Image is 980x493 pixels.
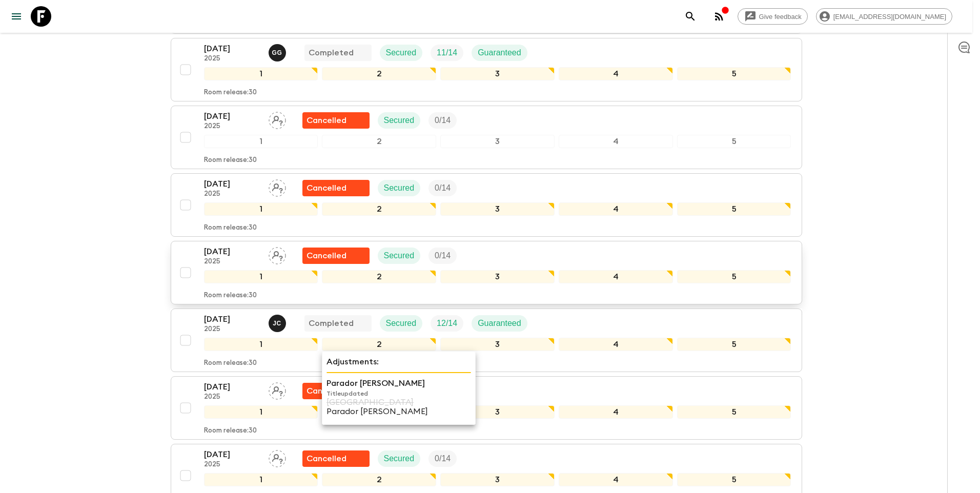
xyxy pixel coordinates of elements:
p: [DATE] [204,178,260,190]
div: 5 [677,338,791,351]
div: Flash Pack cancellation [302,112,370,129]
div: 5 [677,405,791,419]
span: Josafat Chavez [269,318,288,326]
div: 2 [322,202,436,216]
div: 4 [559,405,673,419]
div: Trip Fill [431,315,463,332]
p: Room release: 30 [204,359,257,367]
p: Secured [384,114,415,127]
div: 1 [204,67,318,80]
p: [DATE] [204,448,260,461]
div: 5 [677,270,791,283]
p: Parador [PERSON_NAME] [326,407,471,416]
p: [DATE] [204,110,260,122]
div: 2 [322,473,436,486]
div: 4 [559,135,673,148]
span: Assign pack leader [269,453,286,461]
div: 1 [204,202,318,216]
div: Flash Pack cancellation [302,180,370,196]
button: menu [6,6,27,27]
p: 0 / 14 [435,250,451,262]
div: Flash Pack cancellation [302,450,370,467]
div: 3 [440,135,555,148]
p: 0 / 14 [435,114,451,127]
div: 3 [440,338,555,351]
div: 2 [322,67,436,80]
p: Completed [309,317,354,330]
div: 4 [559,270,673,283]
div: 1 [204,135,318,148]
p: 2025 [204,258,260,266]
span: Assign pack leader [269,385,286,394]
div: 3 [440,67,555,80]
p: Cancelled [307,114,346,127]
div: 5 [677,135,791,148]
div: Trip Fill [428,450,457,467]
p: Completed [309,47,354,59]
div: Flash Pack cancellation [302,248,370,264]
p: 2025 [204,55,260,63]
div: 2 [322,270,436,283]
p: Secured [384,250,415,262]
p: Guaranteed [478,47,521,59]
div: 4 [559,338,673,351]
p: 0 / 14 [435,182,451,194]
p: Cancelled [307,385,346,397]
p: 11 / 14 [437,47,457,59]
p: Cancelled [307,453,346,465]
div: 3 [440,405,555,419]
span: Give feedback [753,13,807,20]
p: Room release: 30 [204,292,257,300]
div: 1 [204,338,318,351]
p: Secured [386,47,417,59]
div: 3 [440,270,555,283]
div: 1 [204,270,318,283]
p: Cancelled [307,182,346,194]
p: Cancelled [307,250,346,262]
p: Room release: 30 [204,427,257,435]
div: 4 [559,473,673,486]
button: search adventures [680,6,701,27]
div: 1 [204,405,318,419]
div: 2 [322,338,436,351]
span: Assign pack leader [269,250,286,258]
p: [DATE] [204,43,260,55]
div: 5 [677,473,791,486]
p: Parador [PERSON_NAME] [326,377,471,389]
p: [DATE] [204,381,260,393]
p: 2025 [204,325,260,334]
p: Secured [384,182,415,194]
div: Trip Fill [431,45,463,61]
div: 1 [204,473,318,486]
span: Assign pack leader [269,115,286,123]
span: Gerardo Guerrero Mata [269,47,288,55]
span: [EMAIL_ADDRESS][DOMAIN_NAME] [828,13,952,20]
p: 12 / 14 [437,317,457,330]
div: 3 [440,202,555,216]
p: Guaranteed [478,317,521,330]
div: 3 [440,473,555,486]
div: Trip Fill [428,180,457,196]
div: 4 [559,67,673,80]
p: Room release: 30 [204,224,257,232]
div: Trip Fill [428,248,457,264]
p: Secured [386,317,417,330]
p: 2025 [204,393,260,401]
span: Assign pack leader [269,182,286,191]
p: 2025 [204,122,260,131]
p: Adjustments: [326,356,471,368]
p: Room release: 30 [204,89,257,97]
p: Title updated [326,389,471,398]
p: 0 / 14 [435,453,451,465]
p: [GEOGRAPHIC_DATA] [326,398,471,407]
p: [DATE] [204,245,260,258]
p: [DATE] [204,313,260,325]
p: Room release: 30 [204,156,257,165]
div: Flash Pack cancellation [302,383,370,399]
div: 4 [559,202,673,216]
p: Secured [384,453,415,465]
div: 2 [322,135,436,148]
div: 5 [677,202,791,216]
div: 5 [677,67,791,80]
p: 2025 [204,190,260,198]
